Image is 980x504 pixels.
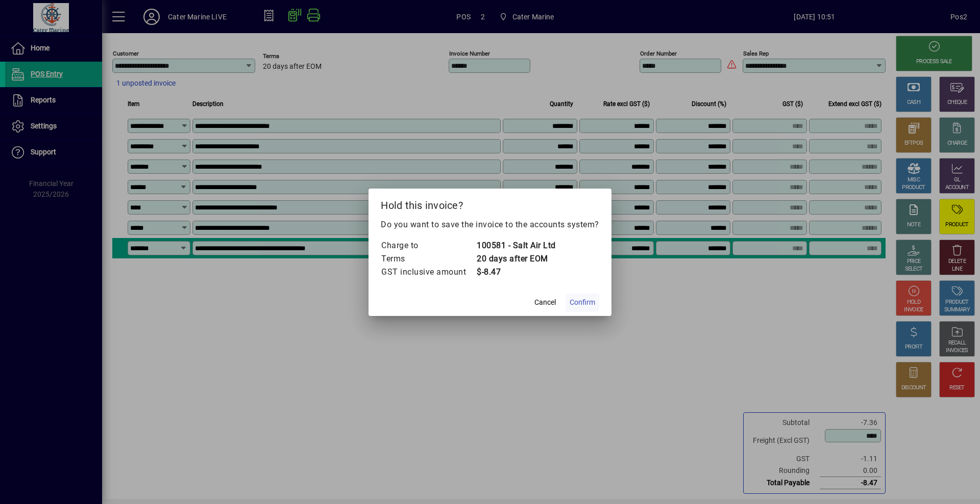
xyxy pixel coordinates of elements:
td: 20 days after EOM [476,252,556,266]
button: Confirm [566,294,599,312]
td: Charge to [381,239,476,252]
td: GST inclusive amount [381,266,476,279]
td: 100581 - Salt Air Ltd [476,239,556,252]
p: Do you want to save the invoice to the accounts system? [381,219,599,231]
td: Terms [381,252,476,266]
h2: Hold this invoice? [369,189,611,218]
td: $-8.47 [476,266,556,279]
span: Cancel [534,297,556,308]
span: Confirm [570,297,595,308]
button: Cancel [529,294,561,312]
